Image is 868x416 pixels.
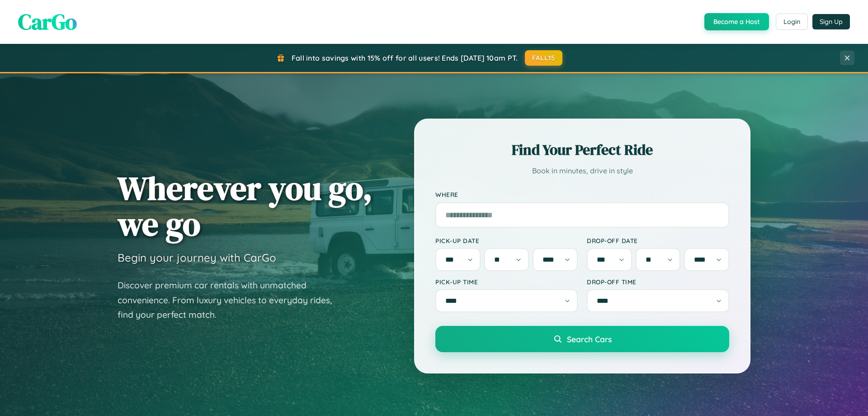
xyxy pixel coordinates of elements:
label: Drop-off Date [587,237,729,244]
button: Search Cars [435,326,729,352]
p: Book in minutes, drive in style [435,164,729,177]
button: Sign Up [812,14,850,29]
button: Login [776,14,808,30]
span: Fall into savings with 15% off for all users! Ends [DATE] 10am PT. [292,53,518,62]
p: Discover premium car rentals with unmatched convenience. From luxury vehicles to everyday rides, ... [118,278,344,322]
label: Pick-up Time [435,278,578,286]
button: Become a Host [704,13,769,30]
span: Search Cars [567,334,612,344]
label: Drop-off Time [587,278,729,286]
label: Where [435,191,729,199]
button: FALL15 [525,50,563,66]
span: CarGo [18,7,77,37]
h1: Wherever you go, we go [118,170,373,242]
label: Pick-up Date [435,237,578,244]
h3: Begin your journey with CarGo [118,251,276,264]
h2: Find Your Perfect Ride [435,140,729,160]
